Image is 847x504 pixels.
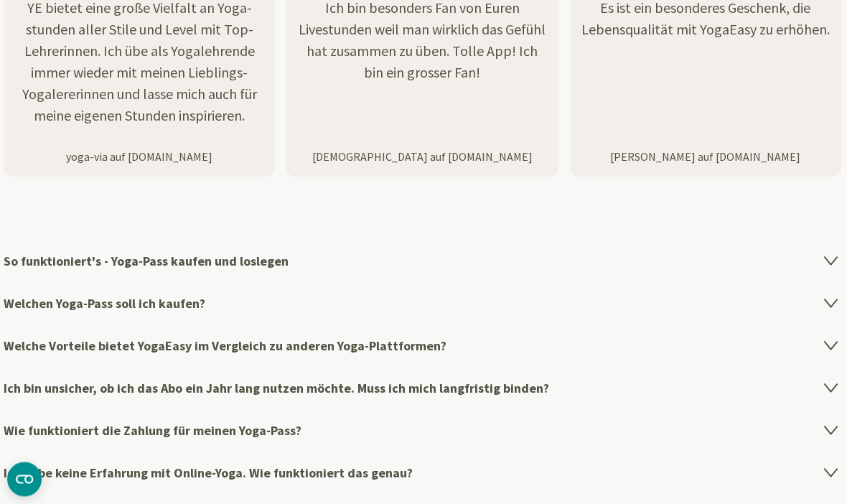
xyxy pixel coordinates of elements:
h4: Ich habe keine Erfahrung mit Online-Yoga. Wie funktioniert das genau? [4,452,843,495]
button: CMP-Widget öffnen [7,462,42,497]
h4: Wie funktioniert die Zahlung für meinen Yoga-Pass? [4,410,843,452]
h4: Welche Vorteile bietet YogaEasy im Vergleich zu anderen Yoga-Plattformen? [4,325,843,368]
h4: So funktioniert's - Yoga-Pass kaufen und loslegen [4,241,843,283]
h4: Welchen Yoga-Pass soll ich kaufen? [4,283,843,325]
p: [PERSON_NAME] auf [DOMAIN_NAME] [570,149,841,166]
h4: Ich bin unsicher, ob ich das Abo ein Jahr lang nutzen möchte. Muss ich mich langfristig binden? [4,368,843,410]
p: yoga-via auf [DOMAIN_NAME] [4,149,275,166]
p: [DEMOGRAPHIC_DATA] auf [DOMAIN_NAME] [286,149,558,166]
